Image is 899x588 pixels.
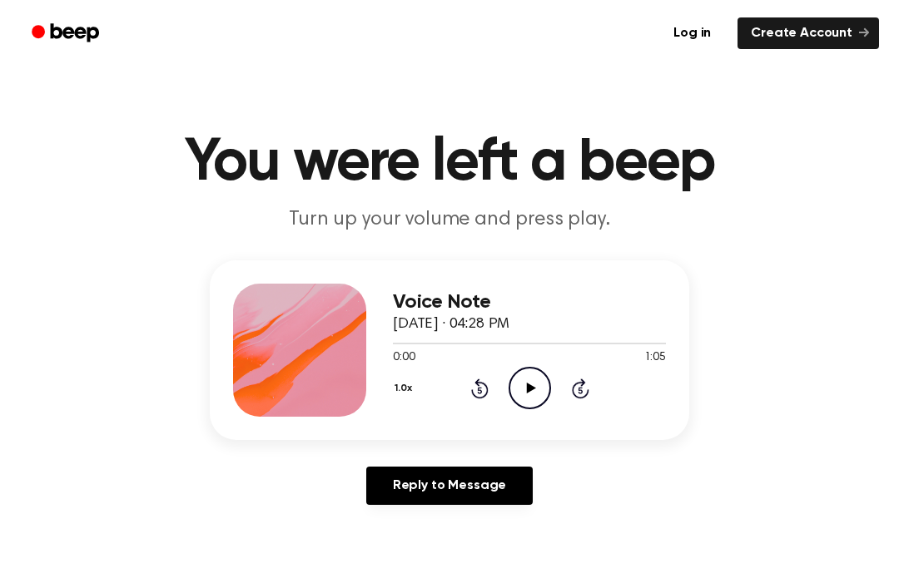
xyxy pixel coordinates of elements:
a: Beep [20,17,114,50]
a: Create Account [738,17,879,49]
button: 1.0x [393,374,418,403]
span: 1:05 [644,349,666,367]
h3: Voice Note [393,291,666,314]
span: [DATE] · 04:28 PM [393,317,509,332]
a: Log in [657,14,728,52]
span: 0:00 [393,349,415,367]
a: Reply to Message [366,467,533,505]
p: Turn up your volume and press play. [130,206,769,234]
h1: You were left a beep [23,133,876,193]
